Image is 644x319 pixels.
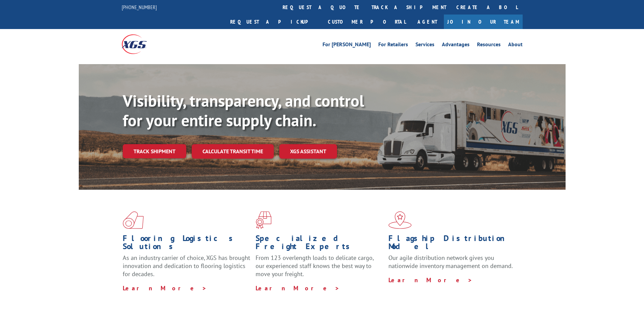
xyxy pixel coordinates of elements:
a: For Retailers [378,42,408,49]
a: XGS ASSISTANT [279,144,337,159]
a: [PHONE_NUMBER] [122,4,157,10]
h1: Flagship Distribution Model [388,234,516,254]
h1: Specialized Freight Experts [256,234,383,254]
img: xgs-icon-focused-on-flooring-red [256,211,271,229]
a: Calculate transit time [192,144,274,159]
b: Visibility, transparency, and control for your entire supply chain. [123,90,364,131]
a: For [PERSON_NAME] [323,42,371,49]
img: xgs-icon-total-supply-chain-intelligence-red [123,211,144,229]
a: Resources [477,42,501,49]
a: About [508,42,523,49]
span: As an industry carrier of choice, XGS has brought innovation and dedication to flooring logistics... [123,254,250,278]
img: xgs-icon-flagship-distribution-model-red [388,211,412,229]
a: Request a pickup [225,15,323,29]
a: Agent [411,15,444,29]
span: Our agile distribution network gives you nationwide inventory management on demand. [388,254,513,270]
a: Customer Portal [323,15,411,29]
a: Services [415,42,434,49]
h1: Flooring Logistics Solutions [123,234,251,254]
a: Track shipment [123,144,186,158]
a: Join Our Team [444,15,523,29]
a: Learn More > [256,284,340,292]
a: Learn More > [388,276,473,284]
a: Learn More > [123,284,207,292]
p: From 123 overlength loads to delicate cargo, our experienced staff knows the best way to move you... [256,254,383,284]
a: Advantages [442,42,470,49]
